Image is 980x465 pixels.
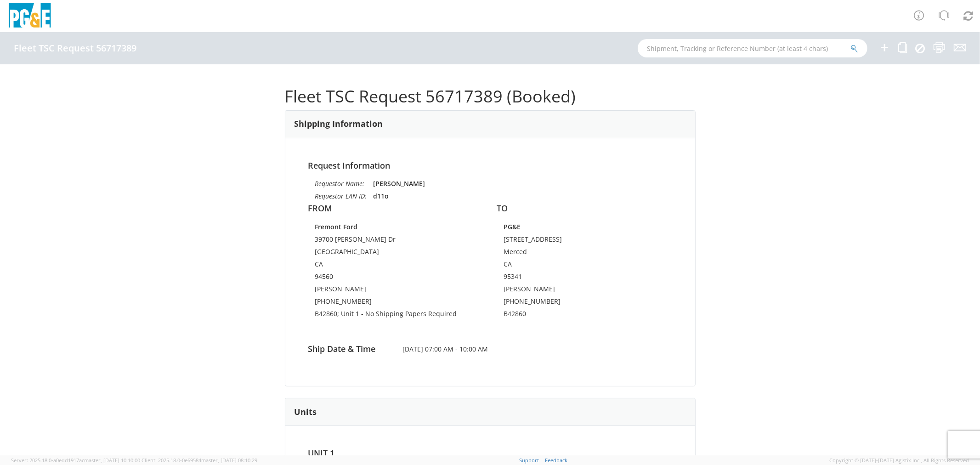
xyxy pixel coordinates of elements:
td: CA [504,260,634,272]
strong: PG&E [504,222,521,231]
i: Requestor LAN ID: [315,192,367,200]
input: Shipment, Tracking or Reference Number (at least 4 chars) [638,39,867,57]
h4: Unit 1 [308,449,486,458]
td: B42860 [504,309,634,322]
strong: [PERSON_NAME] [374,179,425,188]
a: Support [519,457,539,464]
td: [PERSON_NAME] [315,284,476,297]
span: Server: 2025.18.0-a0edd1917ac [11,457,140,464]
td: [PHONE_NUMBER] [315,297,476,309]
strong: d11o [374,192,389,200]
td: Merced [504,247,634,260]
td: [PERSON_NAME] [504,284,634,297]
h3: Units [295,408,317,417]
span: [DATE] 07:00 AM - 10:00 AM [396,345,584,354]
td: [STREET_ADDRESS] [504,235,634,247]
h4: TO [497,204,672,213]
img: pge-logo-06675f144f4cfa6a6814.png [7,3,53,30]
h4: Fleet TSC Request 56717389 [14,43,136,53]
h4: Request Information [308,161,672,170]
h1: Fleet TSC Request 56717389 (Booked) [285,87,696,106]
td: 94560 [315,272,476,284]
span: master, [DATE] 10:10:00 [84,457,140,464]
td: 95341 [504,272,634,284]
h3: Shipping Information [295,119,383,129]
a: Feedback [545,457,567,464]
span: Client: 2025.18.0-0e69584 [142,457,257,464]
i: Requestor Name: [315,179,365,188]
strong: Fremont Ford [315,222,358,231]
h4: FROM [308,204,483,213]
td: [GEOGRAPHIC_DATA] [315,247,476,260]
td: 39700 [PERSON_NAME] Dr [315,235,476,247]
span: master, [DATE] 08:10:29 [201,457,257,464]
h4: Ship Date & Time [301,345,396,354]
td: B42860; Unit 1 - No Shipping Papers Required [315,309,476,322]
span: Copyright © [DATE]-[DATE] Agistix Inc., All Rights Reserved [829,457,969,464]
td: [PHONE_NUMBER] [504,297,634,309]
td: CA [315,260,476,272]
